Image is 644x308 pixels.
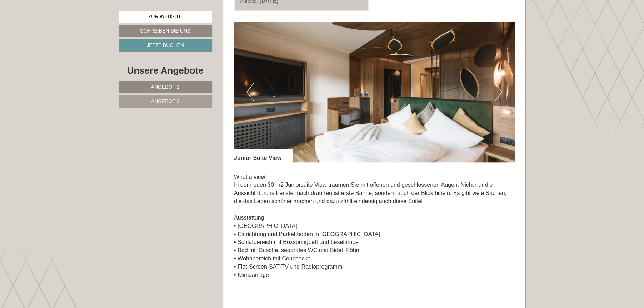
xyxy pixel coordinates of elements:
a: Schreiben Sie uns [119,25,212,37]
div: Unsere Angebote [119,64,212,77]
button: Next [495,83,502,101]
a: Zur Website [119,11,212,23]
img: image [234,22,515,162]
button: Previous [246,83,254,101]
p: What a view! In der neuen 30 m2 Juniorsuite View träumen Sie mit offenen und geschlossenen Augen.... [234,173,515,279]
span: Angebot 1 [151,84,180,90]
span: Angebot 2 [151,98,180,104]
a: Jetzt buchen [119,39,212,52]
div: Junior Suite View [234,149,292,162]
